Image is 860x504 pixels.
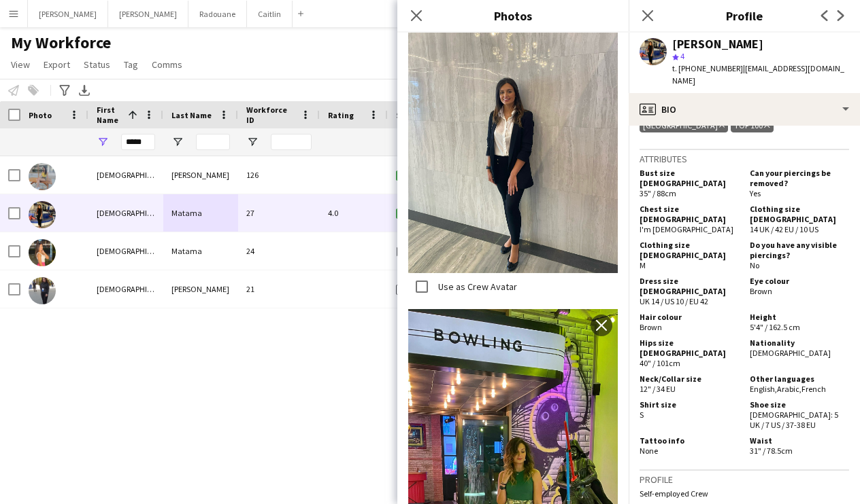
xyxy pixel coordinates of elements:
span: My Workforce [11,33,111,53]
span: S [640,410,644,420]
h5: Shoe size [750,399,849,410]
div: Matama [163,232,238,270]
h5: Tattoo info [640,435,739,446]
div: [PERSON_NAME] [163,270,238,308]
div: 24 [238,232,320,270]
app-action-btn: Advanced filters [56,82,73,98]
button: Open Filter Menu [171,136,184,148]
a: View [5,56,35,73]
span: Workforce ID [246,105,295,125]
h3: Photos [397,7,629,24]
div: Matama [163,194,238,232]
span: t. [PHONE_NUMBER] [672,63,743,73]
p: Self-employed Crew [640,488,849,499]
h5: Clothing size [DEMOGRAPHIC_DATA] [640,240,739,260]
div: [DEMOGRAPHIC_DATA] [88,194,163,232]
h5: Dress size [DEMOGRAPHIC_DATA] [640,276,739,296]
span: Last Name [171,110,212,120]
h3: Profile [629,7,860,24]
span: M [640,260,646,270]
span: 14 UK / 42 EU / 10 US [750,224,818,234]
span: View [11,58,30,71]
span: 5'4" / 162.5 cm [750,322,800,332]
span: Photo [29,110,52,120]
div: Top 100 [731,118,773,132]
span: Suspended [396,247,444,257]
div: 4.0 [320,194,388,232]
h5: Chest size [DEMOGRAPHIC_DATA] [640,204,739,224]
span: 40" / 101cm [640,358,680,368]
span: Brown [640,322,662,332]
span: Active [396,170,438,181]
h5: Do you have any visible piercings? [750,240,849,260]
h5: Neck/Collar size [640,374,739,384]
span: [DEMOGRAPHIC_DATA] [750,348,831,358]
h5: Other languages [750,374,849,384]
img: Rasha Hanoun [29,277,56,304]
span: Rating [328,110,354,120]
h5: Nationality [750,338,849,348]
h5: Hips size [DEMOGRAPHIC_DATA] [640,338,739,358]
div: 27 [238,194,320,232]
span: Export [44,58,70,71]
input: Workforce ID Filter Input [271,134,312,150]
span: First Name [97,105,122,125]
div: [DEMOGRAPHIC_DATA] [88,156,163,194]
button: Open Filter Menu [97,136,109,148]
img: Rasha Matama [29,201,56,228]
span: Status [84,58,110,71]
button: [PERSON_NAME] [108,1,188,27]
div: [DEMOGRAPHIC_DATA] [88,232,163,270]
h5: Height [750,312,849,322]
a: Tag [118,56,144,73]
span: Comms [152,58,182,71]
span: Yes [750,188,761,198]
app-action-btn: Export XLSX [76,82,93,98]
button: [PERSON_NAME] [28,1,108,27]
span: Brown [750,286,772,296]
a: Export [38,56,76,73]
h5: Waist [750,435,849,446]
span: 35" / 88cm [640,188,676,198]
img: Rasha Matama [29,239,56,266]
span: [DEMOGRAPHIC_DATA]: 5 UK / 7 US / 37-38 EU [750,410,838,430]
label: Use as Crew Avatar [435,281,517,293]
img: Rasha Elshabrawy [29,163,56,190]
h5: Clothing size [DEMOGRAPHIC_DATA] [750,204,849,224]
span: None [640,446,658,456]
button: Caitlin [247,1,293,27]
h5: Can your piercings be removed? [750,168,849,188]
span: UK 14 / US 10 / EU 42 [640,296,708,306]
span: Status [396,110,423,120]
div: Bio [629,93,860,126]
span: 12" / 34 EU [640,384,676,394]
span: 4 [680,51,684,61]
h5: Hair colour [640,312,739,322]
span: French [801,384,826,394]
span: 31" / 78.5cm [750,446,793,456]
a: Status [78,56,116,73]
a: Comms [146,56,188,73]
div: 21 [238,270,320,308]
span: Active [396,209,438,219]
span: No [750,260,759,270]
span: Tag [124,58,138,71]
div: [PERSON_NAME] [163,156,238,194]
button: Open Filter Menu [396,136,408,148]
div: [GEOGRAPHIC_DATA] [640,118,728,132]
div: [PERSON_NAME] [672,38,763,50]
div: 126 [238,156,320,194]
button: Radouane [188,1,247,27]
span: | [EMAIL_ADDRESS][DOMAIN_NAME] [672,63,844,86]
span: English , [750,384,777,394]
button: Open Filter Menu [246,136,259,148]
h5: Shirt size [640,399,739,410]
h5: Bust size [DEMOGRAPHIC_DATA] [640,168,739,188]
h3: Profile [640,473,849,486]
h5: Eye colour [750,276,849,286]
span: Arabic , [777,384,801,394]
input: Last Name Filter Input [196,134,230,150]
h3: Attributes [640,153,849,165]
div: [DEMOGRAPHIC_DATA] [88,270,163,308]
span: Declined [396,285,438,295]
